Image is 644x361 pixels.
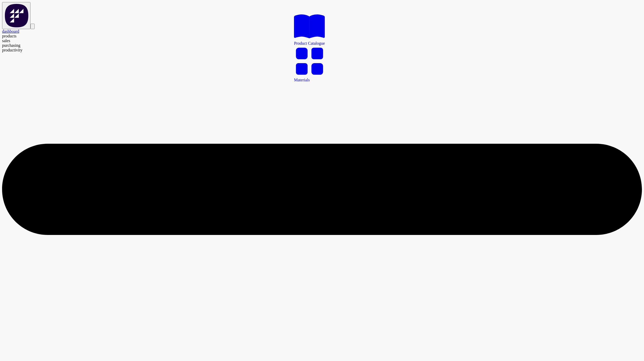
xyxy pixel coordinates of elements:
[2,43,642,48] div: purchasing
[294,46,325,82] a: Materials
[294,13,325,46] a: Product Catalogue
[294,78,325,82] div: Materials
[294,41,325,46] div: Product Catalogue
[2,48,642,52] div: productivity
[4,3,28,28] img: Factory
[2,34,642,38] div: products
[2,29,19,34] a: dashboard
[2,38,642,43] div: sales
